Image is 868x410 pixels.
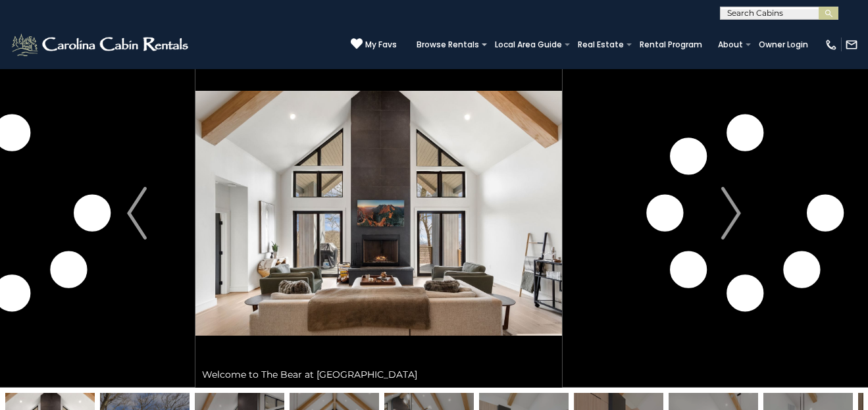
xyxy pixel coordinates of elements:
[410,36,486,54] a: Browse Rentals
[711,36,750,54] a: About
[488,36,569,54] a: Local Area Guide
[825,38,838,51] img: phone-regular-white.png
[845,38,858,51] img: mail-regular-white.png
[127,187,147,240] img: arrow
[721,187,741,240] img: arrow
[633,36,709,54] a: Rental Program
[365,39,397,51] span: My Favs
[10,32,192,58] img: White-1-2.png
[78,39,195,388] button: Previous
[195,361,562,388] div: Welcome to The Bear at [GEOGRAPHIC_DATA]
[351,38,397,51] a: My Favs
[571,36,630,54] a: Real Estate
[752,36,815,54] a: Owner Login
[673,39,790,388] button: Next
